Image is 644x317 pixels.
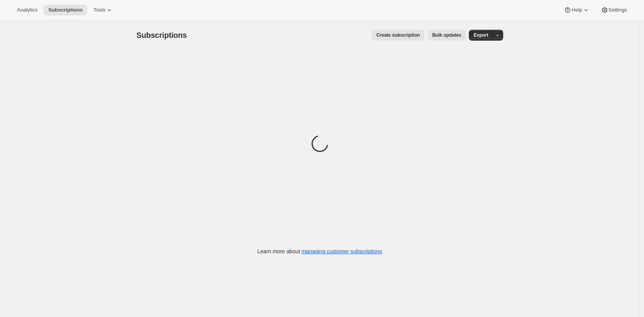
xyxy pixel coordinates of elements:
[89,5,118,15] button: Tools
[137,31,187,39] span: Subscriptions
[428,30,466,41] button: Bulk updates
[301,248,382,254] a: managing customer subscriptions
[372,30,424,41] button: Create subscription
[596,5,632,15] button: Settings
[17,7,37,13] span: Analytics
[609,7,627,13] span: Settings
[473,32,488,38] span: Export
[44,5,87,15] button: Subscriptions
[48,7,83,13] span: Subscriptions
[432,32,461,38] span: Bulk updates
[469,30,493,41] button: Export
[571,7,582,13] span: Help
[12,5,42,15] button: Analytics
[559,5,594,15] button: Help
[93,7,105,13] span: Tools
[376,32,420,38] span: Create subscription
[257,247,382,255] p: Learn more about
